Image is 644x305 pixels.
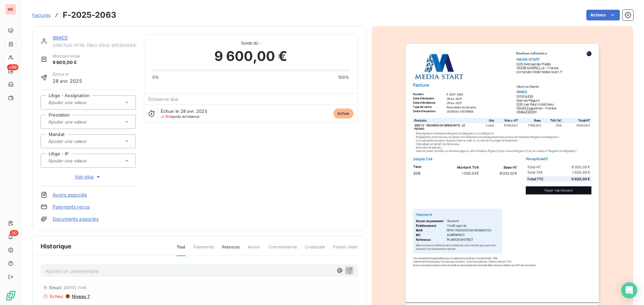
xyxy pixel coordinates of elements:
span: Creditsafe [305,244,325,255]
input: Ajouter une valeur [48,138,115,144]
span: Échue le 28 avr. 2025 [161,108,207,114]
span: Émise le [53,71,82,77]
span: 01967ca5-5f38-79b0-93cb-bf038269d073 [53,43,136,48]
span: Paiements [194,244,214,255]
h3: F-2025-2063 [63,9,116,21]
a: Paiements reçus [53,204,90,210]
span: échue [333,108,354,119]
a: IBMED [53,35,68,41]
div: Open Intercom Messenger [621,282,637,298]
span: Voir plus [75,173,102,180]
span: 9 600,00 € [53,59,80,66]
span: Commentaires [268,244,297,255]
span: Montant initial [53,53,80,59]
input: Ajouter une valeur [48,99,115,105]
span: Factures [32,12,51,18]
span: 30 [10,230,18,236]
span: 28 avr. 2025 [53,77,82,84]
span: Echec [50,294,64,299]
button: Voir plus [41,173,136,180]
input: Ajouter une valeur [48,158,115,164]
span: 100% [338,74,350,80]
span: Email [49,285,62,290]
span: J+164 [161,114,171,119]
span: Avoirs [248,244,260,255]
a: Documents associés [53,216,99,222]
span: 9 600,00 € [214,46,287,66]
img: Logo LeanPay [5,290,16,301]
span: Historique [41,242,72,251]
span: 0% [152,74,159,80]
button: Actions [586,10,620,20]
span: Échéance due [148,96,179,102]
div: ME [5,4,16,15]
span: Niveau 7 [71,294,90,299]
span: [DATE] 11:45 [64,286,87,290]
span: +99 [7,64,18,70]
span: Solde dû : [152,40,350,46]
a: Avoirs associés [53,192,87,198]
a: Factures [32,12,51,18]
span: Relances [222,244,240,255]
span: après échéance [161,115,200,119]
span: Portail client [333,244,358,255]
span: Tout [177,244,185,256]
input: Ajouter une valeur [48,119,115,125]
